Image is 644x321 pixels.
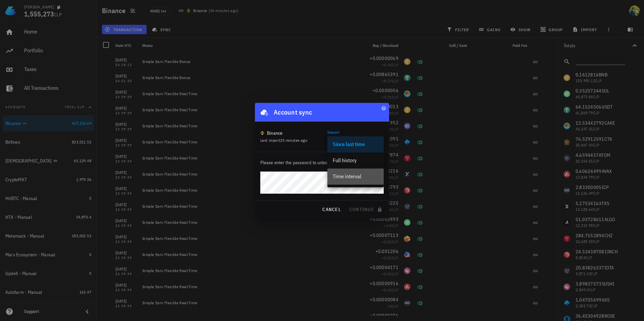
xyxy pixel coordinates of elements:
span: Last import [260,138,307,143]
label: Import [327,130,339,135]
div: Binance [267,130,283,136]
div: Since last time [333,141,378,147]
div: Time interval [333,173,378,180]
div: ImportSince last time [327,134,384,145]
img: 270.png [260,131,264,135]
span: cancel [322,206,341,212]
p: Please enter the password to unlock & sync the account. [260,159,384,166]
div: Account sync [274,107,312,118]
span: 25 minutes ago [280,138,307,143]
div: Full history [333,157,378,164]
button: cancel [319,203,344,215]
